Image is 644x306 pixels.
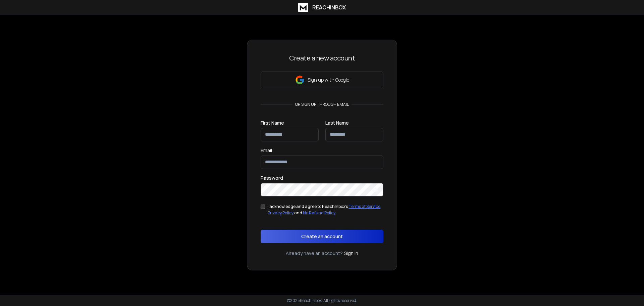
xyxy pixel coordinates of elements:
[287,298,357,303] p: © 2025 Reachinbox. All rights reserved.
[286,250,343,257] p: Already have an account?
[268,210,293,216] a: Privacy Policy
[298,3,346,12] a: ReachInbox
[261,148,272,153] label: Email
[325,121,349,125] label: Last Name
[303,210,336,216] a: No Refund Policy.
[261,176,283,180] label: Password
[298,3,308,12] img: logo
[261,53,383,63] h3: Create a new account
[292,102,352,107] p: or sign up through email
[268,203,383,216] div: I acknowledge and agree to ReachInbox's , and
[348,204,380,209] a: Terms of Service
[308,77,349,83] p: Sign up with Google
[312,3,346,11] h1: ReachInbox
[261,230,383,243] button: Create an account
[261,121,284,125] label: First Name
[344,250,358,257] a: Sign In
[261,72,383,88] button: Sign up with Google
